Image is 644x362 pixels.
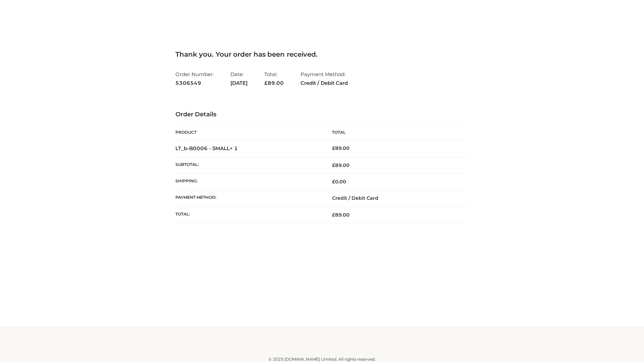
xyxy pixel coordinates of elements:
bdi: 89.00 [332,145,350,151]
th: Subtotal: [175,157,322,173]
span: £ [332,212,335,218]
span: £ [332,179,335,185]
li: Order Number: [175,68,214,89]
th: Product [175,125,322,140]
h3: Order Details [175,111,469,118]
td: Credit / Debit Card [322,190,469,206]
th: Payment method: [175,190,322,206]
span: £ [332,145,335,151]
li: Payment Method: [301,68,348,89]
strong: LT_b-B0006 - SMALL [175,145,238,152]
strong: [DATE] [230,79,248,87]
span: £ [264,80,268,86]
span: £ [332,162,335,168]
strong: Credit / Debit Card [301,79,348,87]
th: Total [322,125,469,140]
th: Total: [175,206,322,223]
h3: Thank you. Your order has been received. [175,50,469,58]
strong: 5306549 [175,79,214,87]
span: 89.00 [264,80,284,86]
span: 89.00 [332,162,350,168]
th: Shipping: [175,174,322,190]
span: 89.00 [332,212,350,218]
li: Date: [230,68,248,89]
bdi: 0.00 [332,179,346,185]
li: Total: [264,68,284,89]
strong: × 1 [230,145,238,152]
